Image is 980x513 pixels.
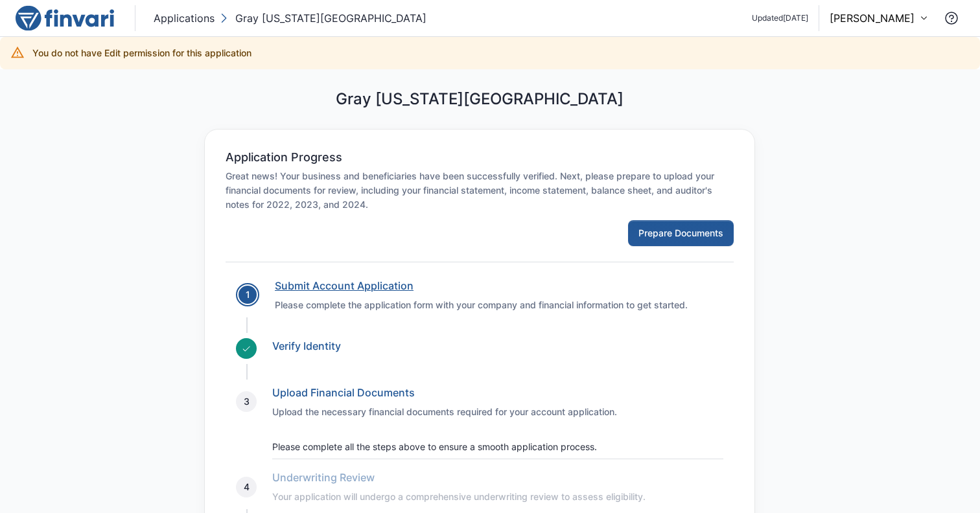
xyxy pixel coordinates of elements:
[272,405,723,419] h6: Upload the necessary financial documents required for your account application.
[272,339,341,352] a: Verify Identity
[151,8,217,28] button: Applications
[336,90,624,109] h5: Gray [US_STATE][GEOGRAPHIC_DATA]
[154,10,215,26] p: Applications
[275,279,414,292] a: Submit Account Application
[830,10,928,26] button: [PERSON_NAME]
[235,10,426,26] p: Gray [US_STATE][GEOGRAPHIC_DATA]
[32,41,251,65] div: You do not have Edit permission for this application
[628,220,734,246] button: Prepare Documents
[237,284,258,305] div: 1
[217,8,429,28] button: Gray [US_STATE][GEOGRAPHIC_DATA]
[226,169,734,212] h6: Great news! Your business and beneficiaries have been successfully verified. Next, please prepare...
[236,391,257,412] div: 3
[275,298,723,312] h6: Please complete the application form with your company and financial information to get started.
[752,12,808,25] span: git revision 192a89b89
[272,386,415,399] a: Upload Financial Documents
[830,10,915,26] p: [PERSON_NAME]
[236,477,257,497] div: 4
[272,440,723,454] p: Please complete all the steps above to ensure a smooth application process.
[226,150,342,165] h6: Application Progress
[939,5,964,31] button: Contact Support
[16,5,114,31] img: logo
